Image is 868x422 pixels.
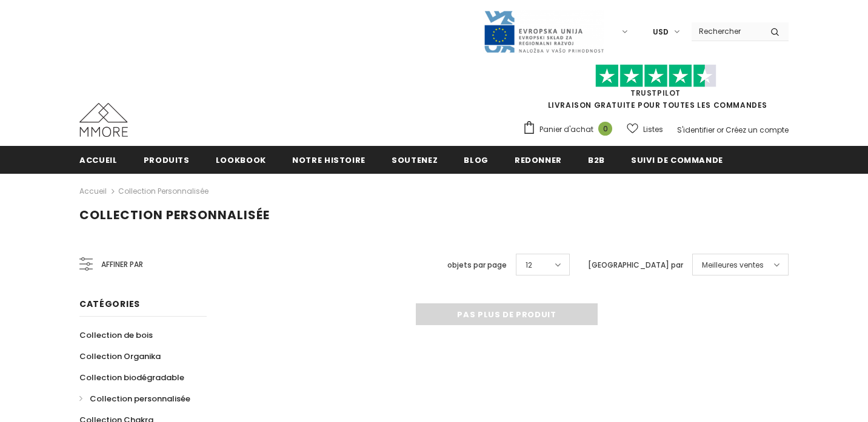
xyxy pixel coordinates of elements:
a: Javni Razpis [483,26,604,36]
span: B2B [588,154,605,166]
a: Créez un compte [726,125,789,135]
span: Collection Organika [79,351,161,362]
span: Accueil [79,154,118,166]
span: Listes [643,124,663,136]
span: Panier d'achat [539,124,593,136]
a: Panier d'achat 0 [522,120,618,139]
a: Collection Organika [79,346,161,367]
span: Produits [144,154,190,166]
a: S'identifier [677,125,715,135]
a: Collection personnalisée [79,388,190,409]
span: Notre histoire [292,154,366,166]
span: Collection personnalisée [90,393,190,404]
span: Blog [464,154,489,166]
span: Meilleures ventes [702,259,764,271]
a: Accueil [79,146,118,173]
span: Lookbook [216,154,266,166]
label: objets par page [447,259,507,271]
span: USD [653,26,669,38]
a: Redonner [515,146,562,173]
a: Collection de bois [79,325,153,346]
label: [GEOGRAPHIC_DATA] par [588,259,683,271]
span: Redonner [515,154,562,166]
a: soutenez [392,146,438,173]
a: Notre histoire [292,146,366,173]
a: Accueil [79,184,107,199]
a: Collection personnalisée [118,186,209,196]
span: Suivi de commande [631,154,723,166]
a: TrustPilot [630,88,681,98]
img: Cas MMORE [79,103,128,137]
span: LIVRAISON GRATUITE POUR TOUTES LES COMMANDES [522,70,789,110]
a: Blog [464,146,489,173]
a: Collection biodégradable [79,367,184,388]
a: Lookbook [216,146,266,173]
a: B2B [588,146,605,173]
span: 0 [598,122,612,136]
a: Produits [144,146,190,173]
span: Catégories [79,298,140,310]
a: Listes [627,119,663,140]
span: Collection de bois [79,329,153,341]
img: Faites confiance aux étoiles pilotes [595,64,716,88]
a: Suivi de commande [631,146,723,173]
span: soutenez [392,154,438,166]
input: Search Site [692,22,761,40]
img: Javni Razpis [483,10,604,54]
span: 12 [526,259,532,271]
span: or [716,125,724,135]
span: Collection biodégradable [79,372,184,383]
span: Collection personnalisée [79,206,270,223]
span: Affiner par [101,258,143,271]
